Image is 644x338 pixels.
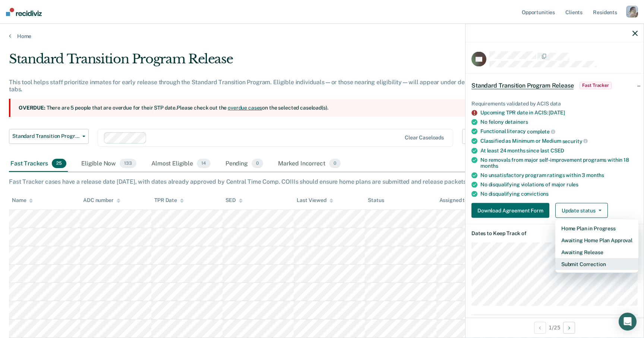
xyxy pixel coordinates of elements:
button: Next Opportunity [563,322,575,334]
div: Assigned to [439,197,474,203]
span: months [480,163,498,169]
span: months [586,172,604,178]
div: Open Intercom Messenger [619,313,637,331]
button: Download Agreement Form [471,203,549,218]
button: Home Plan in Progress [555,222,638,234]
div: This tool helps staff prioritize inmates for early release through the Standard Transition Progra... [9,79,492,93]
div: ADC number [83,197,120,203]
span: security [562,138,588,144]
span: 0 [329,159,341,168]
div: No felony [480,119,638,125]
div: No disqualifying violations of major [480,181,638,188]
dt: Dates to Keep Track of [471,230,638,237]
span: Standard Transition Program Release [471,82,574,89]
button: Previous Opportunity [534,322,546,334]
div: Name [12,197,33,203]
button: Update status [555,203,608,218]
section: There are 5 people that are overdue for their STP date. Please check out the on the selected case... [9,99,492,117]
div: Last Viewed [297,197,333,203]
div: Status [368,197,384,203]
button: Awaiting Home Plan Approval [555,234,638,246]
span: CSED [550,147,564,153]
div: Classified as Minimum or Medium [480,138,638,145]
span: convictions [521,191,549,197]
span: 14 [197,159,211,168]
div: TPR Date [154,197,184,203]
div: Standard Transition Program ReleaseFast Tracker [465,73,644,97]
span: Fast Tracker [580,82,612,89]
button: Awaiting Release [555,246,638,258]
a: Home [9,33,635,40]
div: 1 / 25 [465,318,644,337]
button: Submit Correction [555,258,638,270]
div: Requirements validated by ACIS data [471,100,638,107]
a: overdue cases [228,105,262,111]
div: Clear caseloads [405,135,444,141]
span: Standard Transition Program Release [12,133,79,139]
div: Pending [224,156,265,172]
span: 25 [52,159,66,168]
div: Standard Transition Program Release [9,51,492,73]
div: No disqualifying [480,191,638,197]
div: Marked Incorrect [277,156,342,172]
a: Download Agreement Form [471,203,552,218]
div: Fast Tracker cases have a release date [DATE], with dates already approved by Central Time Comp. ... [9,178,635,185]
span: complete [527,129,555,135]
div: At least 24 months since last [480,147,638,154]
strong: Overdue: [19,105,45,111]
div: SED [225,197,243,203]
div: Upcoming TPR date in ACIS: [DATE] [480,110,638,116]
div: No removals from major self-improvement programs within 18 [480,157,638,169]
div: Functional literacy [480,128,638,135]
span: detainers [505,119,528,125]
img: Recidiviz [6,8,42,16]
span: rules [566,181,578,187]
div: No unsatisfactory program ratings within 3 [480,172,638,179]
div: Almost Eligible [150,156,212,172]
span: 133 [120,159,136,168]
div: Fast Trackers [9,156,68,172]
div: Eligible Now [80,156,138,172]
span: 0 [252,159,263,168]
